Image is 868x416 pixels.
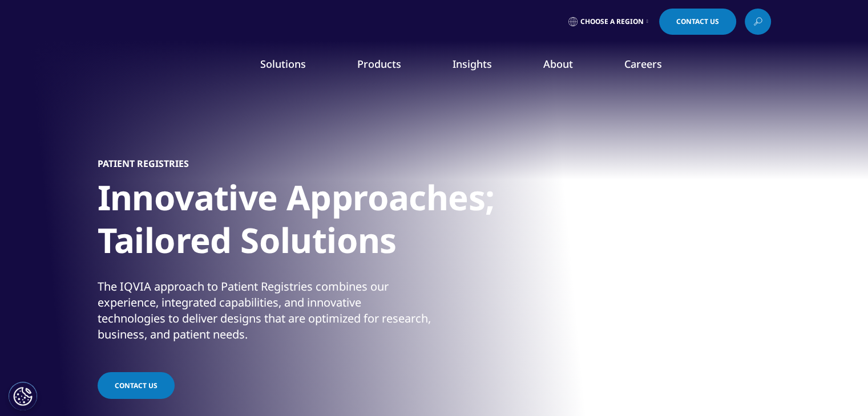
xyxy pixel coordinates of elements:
button: Cookies Settings [9,382,37,410]
span: Contact Us [676,18,719,25]
a: Insights [453,57,492,71]
nav: Primary [193,40,771,93]
a: Contact Us [659,9,736,35]
a: CONTACT US [98,372,175,399]
p: The IQVIA approach to Patient Registries combines our experience, integrated capabilities, and in... [98,279,431,349]
h1: Innovative Approaches; Tailored Solutions [98,176,526,268]
h5: PATIENT REGISTRIES [98,158,189,169]
span: CONTACT US [115,381,158,390]
a: About [543,57,573,71]
span: Choose a Region [580,17,644,26]
a: Careers [624,57,662,71]
a: Products [357,57,401,71]
a: Solutions [260,57,306,71]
